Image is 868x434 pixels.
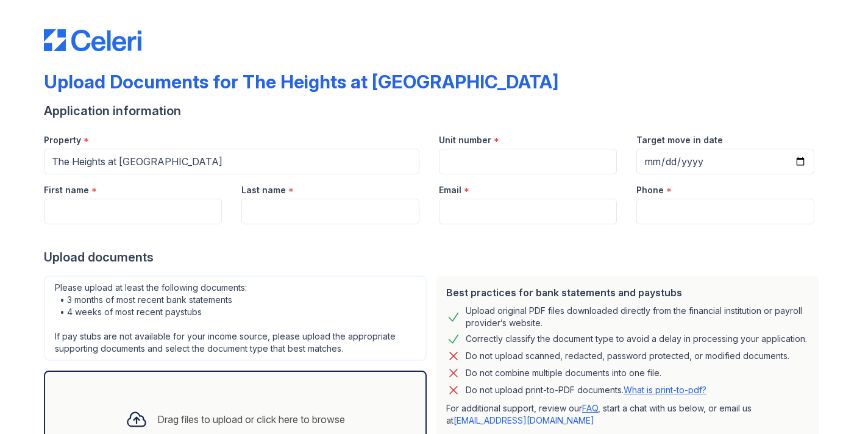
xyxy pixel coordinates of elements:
label: Target move in date [636,134,723,146]
label: Unit number [439,134,491,146]
a: FAQ [582,403,598,413]
a: [EMAIL_ADDRESS][DOMAIN_NAME] [454,415,594,425]
img: CE_Logo_Blue-a8612792a0a2168367f1c8372b55b34899dd931a85d93a1a3d3e32e68fde9ad4.png [44,29,141,51]
div: Best practices for bank statements and paystubs [446,285,809,300]
div: Drag files to upload or click here to browse [157,412,345,427]
label: First name [44,184,89,196]
div: Do not upload scanned, redacted, password protected, or modified documents. [466,349,789,363]
div: Correctly classify the document type to avoid a delay in processing your application. [466,332,807,346]
label: Email [439,184,461,196]
label: Phone [636,184,664,196]
label: Property [44,134,81,146]
a: What is print-to-pdf? [624,385,706,395]
p: Do not upload print-to-PDF documents. [466,384,706,396]
label: Last name [241,184,286,196]
div: Upload Documents for The Heights at [GEOGRAPHIC_DATA] [44,71,558,93]
div: Upload original PDF files downloaded directly from the financial institution or payroll provider’... [466,305,809,329]
div: Application information [44,102,824,119]
div: Please upload at least the following documents: • 3 months of most recent bank statements • 4 wee... [44,276,427,361]
div: Do not combine multiple documents into one file. [466,366,661,380]
div: Upload documents [44,249,824,266]
p: For additional support, review our , start a chat with us below, or email us at [446,402,809,427]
